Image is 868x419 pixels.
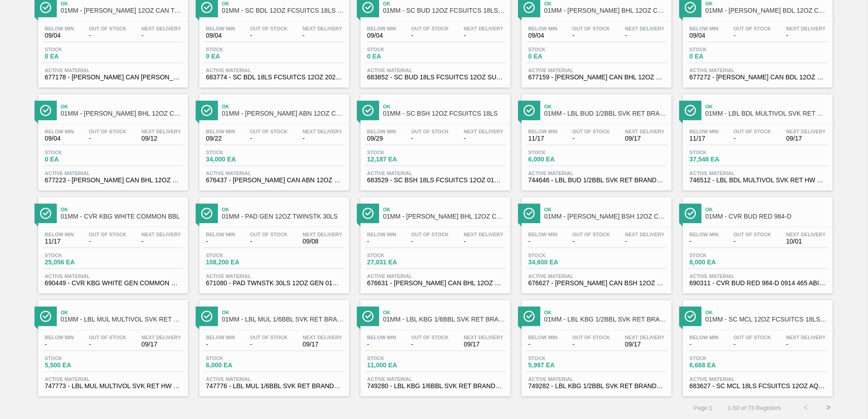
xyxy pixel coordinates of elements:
span: 09/04 [528,32,557,39]
img: Ícone [201,208,212,219]
span: Stock [367,150,431,155]
span: Below Min [206,335,235,340]
span: 09/17 [303,341,342,348]
span: 676437 - CARR CAN ABN 12OZ CAN PK 15/12 CAN 0522 [206,177,342,184]
span: 683529 - SC BSH 18LS FCSUITCS 12OZ 0123 167 ABICC [367,177,503,184]
span: 09/04 [45,135,74,142]
span: Ok [61,207,183,212]
span: Stock [45,356,108,361]
span: 749282 - LBL KBG 1/2BBL SVK RET BRAND PPS 0123 #4 [528,383,665,390]
span: Below Min [206,26,235,31]
span: Stock [690,356,753,361]
span: - [142,238,181,245]
img: Ícone [40,311,51,322]
span: Stock [206,356,270,361]
a: ÍconeOk01MM - LBL KBG 1/2BBL SVK RET BRAND PPS #4Below Min-Out Of Stock-Next Delivery09/17Stock5,... [515,293,676,396]
span: - [411,238,449,245]
span: 5,500 EA [45,362,108,369]
span: Next Delivery [142,129,181,134]
img: Ícone [523,208,535,219]
img: Ícone [685,105,696,116]
span: Ok [544,310,667,315]
span: - [206,238,235,245]
span: 01MM - LBL MUL MULTIVOL SVK RET HW PPS #3 5.0% [61,316,183,323]
span: Ok [383,104,506,109]
img: Ícone [685,208,696,219]
span: - [528,238,557,245]
span: 09/17 [625,135,665,142]
span: 744646 - LBL BUD 1/2BBL SVK RET BRAND 5.0% PAPER [528,177,665,184]
span: - [250,135,288,142]
span: Below Min [528,129,557,134]
span: 8,000 EA [690,259,753,266]
span: Ok [383,310,506,315]
span: Out Of Stock [411,232,449,237]
img: Ícone [201,105,212,116]
span: - [250,32,288,39]
span: 09/17 [464,341,503,348]
span: Next Delivery [142,232,181,237]
span: 677159 - CARR CAN BHL 12OZ FARMING CAN PK 12/12 C [528,74,665,81]
span: Below Min [206,232,235,237]
span: 11/17 [528,135,557,142]
img: Ícone [362,208,374,219]
span: 746512 - LBL BDL MULTIVOL SVK RET HW PAPER 0518 # [690,177,826,184]
span: 01MM - LBL BDL MULTIVOL SVK RET HW PAPER #3 [705,110,828,117]
span: Out Of Stock [250,129,288,134]
span: 09/29 [367,135,396,142]
span: Next Delivery [625,232,665,237]
span: 09/04 [45,32,74,39]
span: Below Min [367,26,396,31]
span: - [89,135,127,142]
span: - [528,341,557,348]
span: Out Of Stock [411,26,449,31]
span: - [690,341,719,348]
span: Stock [528,356,592,361]
span: Active Material [528,273,665,279]
span: Next Delivery [303,129,342,134]
span: - [89,238,127,245]
span: 09/22 [206,135,235,142]
span: Next Delivery [303,26,342,31]
img: Ícone [201,2,212,13]
span: Ok [222,207,345,212]
span: 0 EA [206,53,270,60]
span: Next Delivery [786,335,826,340]
span: 01MM - SC BSH 12OZ FCSUITCS 18LS [383,110,506,117]
span: - [303,135,342,142]
span: Out Of Stock [250,232,288,237]
a: ÍconeOk01MM - LBL BDL MULTIVOL SVK RET HW PAPER #3Below Min11/17Out Of Stock-Next Delivery09/17St... [676,88,837,190]
span: Stock [45,150,108,155]
span: 0 EA [45,53,108,60]
span: Below Min [367,129,396,134]
span: 11,000 EA [367,362,431,369]
span: - [142,32,181,39]
span: Ok [544,1,667,6]
span: Below Min [206,129,235,134]
span: Active Material [206,273,342,279]
span: 690449 - CVR KBG WHITE GEN COMMON BBL 1016 465 AB [45,280,181,287]
span: - [464,238,503,245]
span: Out Of Stock [250,335,288,340]
span: Stock [690,150,753,155]
span: Out Of Stock [734,232,771,237]
span: 747776 - LBL MUL 1/6BBL SVK RET BRAND PPS 0220 #4 [206,383,342,390]
span: Active Material [528,171,665,176]
span: 01MM - SC MCL 12OZ FCSUITCS 18LS AQUEOUS COATING [705,316,828,323]
span: 01MM - CARR BHL 12OZ CAN 12/12 CAN PK FARMING PROMO [544,7,667,14]
span: 09/17 [142,341,181,348]
span: Stock [206,253,270,258]
span: Active Material [45,376,181,382]
span: 690311 - CVR BUD RED 984-D 0914 465 ABIDRM 286 09 [690,280,826,287]
img: Ícone [685,311,696,322]
span: 01MM - CARR BHL 12OZ CAN TWNSTK 30/12 CAN CAN OUTDOOR PROMO [61,110,183,117]
span: 108,200 EA [206,259,270,266]
span: Stock [206,47,270,52]
a: ÍconeOk01MM - [PERSON_NAME] BSH 12OZ CAN CAN PK 12/12 CANBelow Min-Out Of Stock-Next Delivery-Sto... [515,190,676,293]
span: 677178 - CARR CAN BUD 12OZ FOH TWNSTK 36/12 CAN 1 [45,74,181,81]
span: Stock [206,150,270,155]
span: Below Min [528,335,557,340]
span: Ok [61,104,183,109]
span: - [206,341,235,348]
span: 11/17 [45,238,74,245]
